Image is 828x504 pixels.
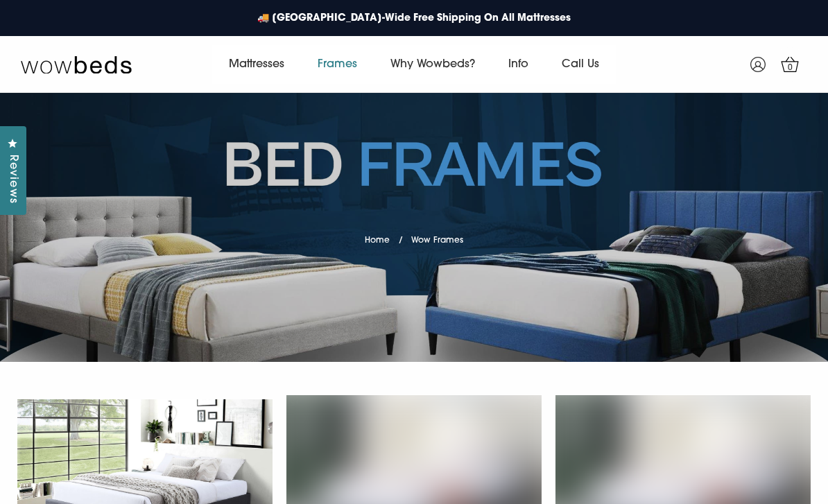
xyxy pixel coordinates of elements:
a: 0 [773,47,807,82]
span: 0 [784,61,797,75]
a: Frames [301,45,374,84]
a: 🚚 [GEOGRAPHIC_DATA]-Wide Free Shipping On All Mattresses [250,4,578,33]
span: Wow Frames [411,236,463,245]
a: Mattresses [212,45,301,84]
span: Reviews [3,155,21,204]
a: Info [492,45,545,84]
a: Call Us [545,45,616,84]
span: / [399,236,403,245]
img: Wow Beds Logo [21,55,132,74]
a: Why Wowbeds? [374,45,492,84]
a: Home [365,236,390,245]
nav: breadcrumbs [365,218,464,253]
